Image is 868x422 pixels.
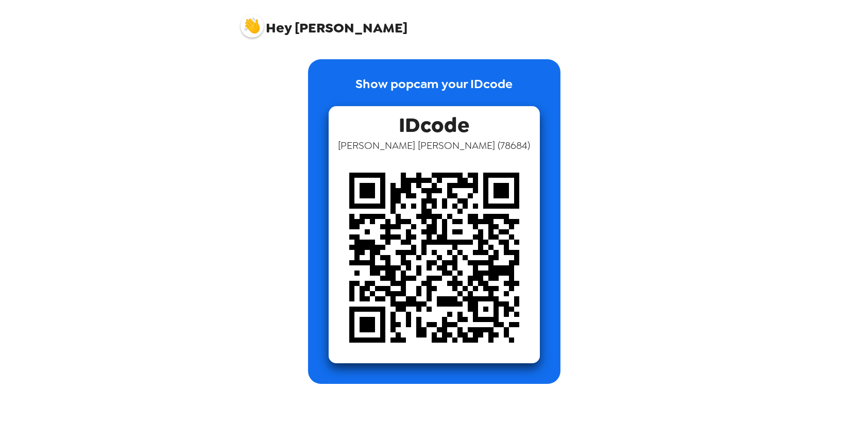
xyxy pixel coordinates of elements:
img: profile pic [241,14,264,38]
span: IDcode [399,106,469,139]
span: Hey [266,19,292,37]
span: [PERSON_NAME] [241,9,408,35]
img: qr code [329,152,540,363]
p: Show popcam your IDcode [355,75,513,106]
span: [PERSON_NAME] [PERSON_NAME] ( 78684 ) [338,139,530,152]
